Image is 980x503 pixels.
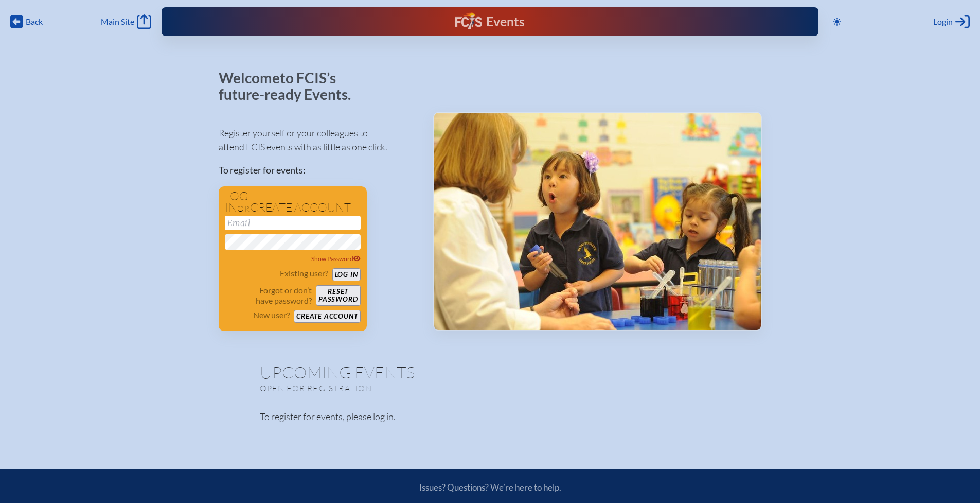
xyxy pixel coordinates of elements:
input: Email [225,216,361,230]
h1: Log in create account [225,190,361,214]
a: Main Site [101,14,151,29]
p: Existing user? [280,268,328,279]
p: Register yourself or your colleagues to attend FCIS events with as little as one click. [219,126,417,154]
p: Welcome to FCIS’s future-ready Events. [219,70,363,102]
span: or [237,203,250,214]
img: Events [434,113,761,330]
p: Open for registration [260,383,531,393]
span: Main Site [101,16,134,27]
p: Forgot or don’t have password? [225,285,312,306]
span: Back [26,16,43,27]
p: To register for events, please log in. [260,410,721,424]
p: New user? [253,310,290,320]
p: To register for events: [219,163,417,177]
div: FCIS Events — Future ready [342,12,637,31]
span: Show Password [311,255,361,263]
span: Login [933,16,953,27]
h1: Upcoming Events [260,364,721,380]
button: Create account [294,310,360,323]
p: Issues? Questions? We’re here to help. [309,482,671,493]
button: Log in [332,268,361,281]
button: Resetpassword [316,285,360,306]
